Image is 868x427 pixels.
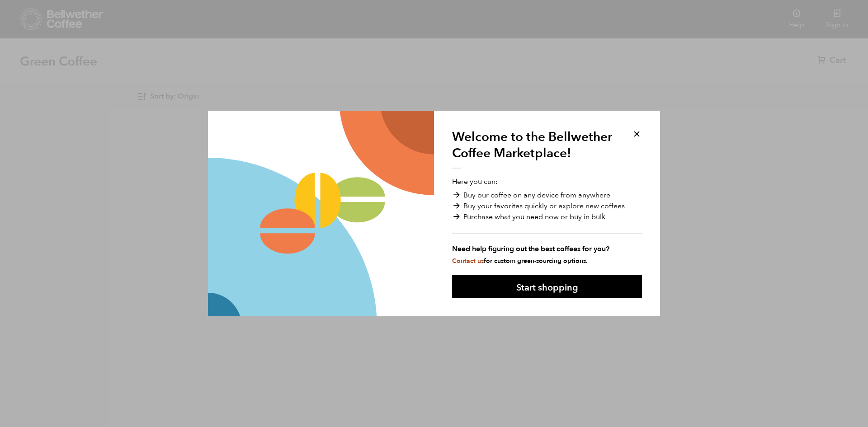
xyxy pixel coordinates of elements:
li: Purchase what you need now or buy in bulk [452,211,642,222]
li: Buy your favorites quickly or explore new coffees [452,201,642,211]
small: for custom green-sourcing options. [452,257,588,265]
button: Start shopping [452,275,642,298]
p: Here you can: [452,176,642,266]
strong: Need help figuring out the best coffees for you? [452,244,642,254]
h1: Welcome to the Bellwether Coffee Marketplace! [452,129,619,169]
li: Buy our coffee on any device from anywhere [452,190,642,201]
a: Contact us [452,257,484,265]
